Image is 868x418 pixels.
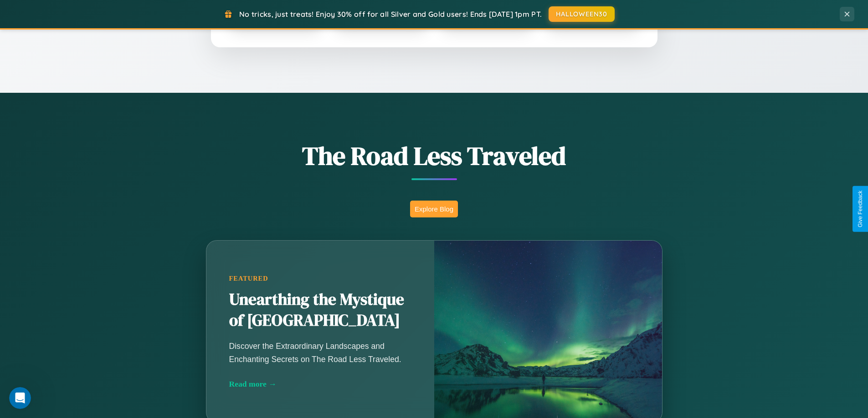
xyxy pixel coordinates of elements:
button: Explore Blog [410,201,458,217]
h2: Unearthing the Mystique of [GEOGRAPHIC_DATA] [229,289,411,331]
iframe: Intercom live chat [9,387,31,409]
h1: The Road Less Traveled [161,138,708,173]
div: Featured [229,275,411,282]
div: Give Feedback [857,191,863,227]
p: Discover the Extraordinary Landscapes and Enchanting Secrets on The Road Less Traveled. [229,340,411,365]
div: Read more → [229,379,411,389]
button: HALLOWEEN30 [549,6,615,22]
span: No tricks, just treats! Enjoy 30% off for all Silver and Gold users! Ends [DATE] 1pm PT. [239,10,542,19]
